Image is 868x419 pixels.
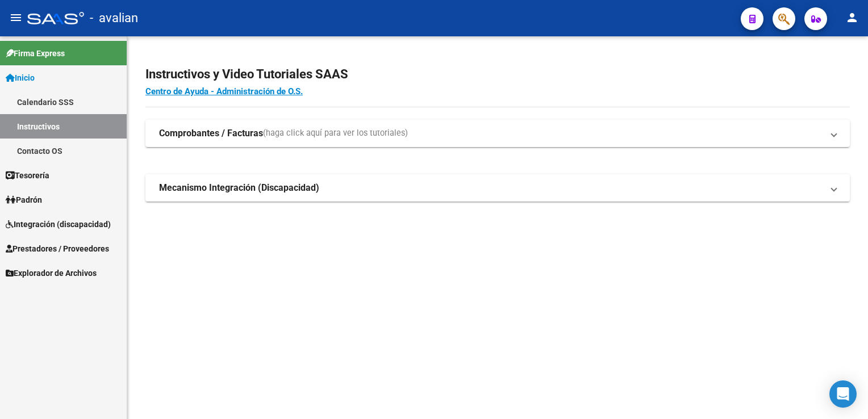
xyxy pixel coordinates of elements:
span: Tesorería [6,169,49,182]
strong: Comprobantes / Facturas [159,127,263,140]
a: Centro de Ayuda - Administración de O.S. [145,86,303,97]
h2: Instructivos y Video Tutoriales SAAS [145,64,850,85]
div: Open Intercom Messenger [829,380,857,408]
span: Firma Express [6,47,65,60]
span: Inicio [6,72,35,84]
span: Explorador de Archivos [6,267,97,279]
span: Padrón [6,194,42,206]
span: - avalian [90,6,138,31]
mat-icon: person [845,11,859,24]
mat-icon: menu [9,11,23,24]
span: Integración (discapacidad) [6,218,111,231]
mat-expansion-panel-header: Mecanismo Integración (Discapacidad) [145,174,850,202]
span: (haga click aquí para ver los tutoriales) [263,127,408,140]
mat-expansion-panel-header: Comprobantes / Facturas(haga click aquí para ver los tutoriales) [145,120,850,147]
strong: Mecanismo Integración (Discapacidad) [159,182,319,194]
span: Prestadores / Proveedores [6,242,109,255]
